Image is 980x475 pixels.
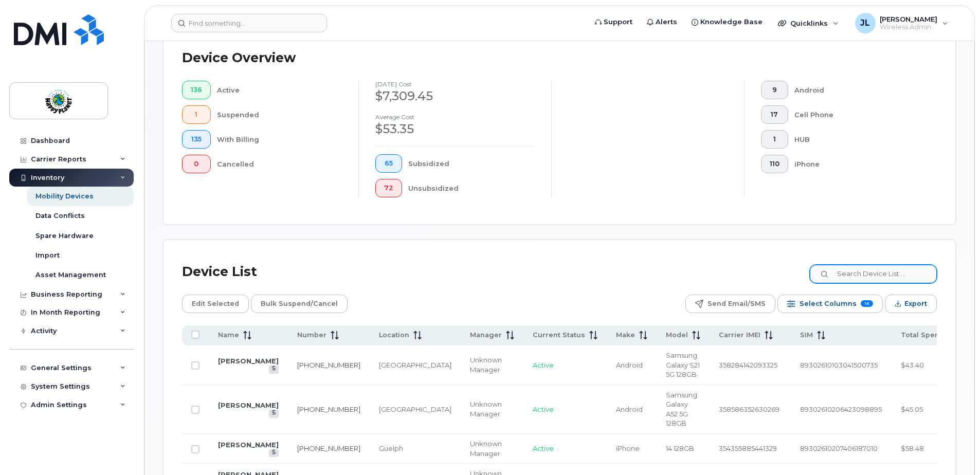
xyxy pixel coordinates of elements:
span: 135 [191,135,202,143]
span: [GEOGRAPHIC_DATA] [379,405,451,413]
span: Send Email/SMS [707,296,766,312]
button: 136 [182,81,211,99]
span: 136 [191,86,202,94]
button: 0 [182,155,211,173]
span: [GEOGRAPHIC_DATA] [379,361,451,369]
button: Bulk Suspend/Cancel [251,295,348,313]
span: 1 [191,111,202,119]
span: 9 [770,86,779,94]
span: Total Spend [901,331,944,340]
button: 65 [375,154,402,173]
span: Bulk Suspend/Cancel [261,296,338,312]
span: [PERSON_NAME] [880,15,937,23]
span: Model [666,331,688,340]
span: 354355885441329 [719,444,777,452]
span: $43.40 [901,361,924,369]
div: Subsidized [408,154,535,173]
a: View Last Bill [269,366,279,373]
span: JL [860,17,870,29]
span: 65 [384,159,393,168]
a: [PERSON_NAME] [218,441,279,449]
a: [PHONE_NUMBER] [297,444,360,452]
span: Edit Selected [192,296,239,312]
div: Cancelled [217,155,342,173]
span: Wireless Admin [880,23,937,31]
div: Unknown Manager [470,399,514,418]
span: Location [379,331,409,340]
input: Search Device List ... [810,265,937,283]
span: Number [297,331,326,340]
button: 72 [375,179,402,197]
a: Alerts [640,12,684,32]
button: 1 [761,130,788,149]
div: Suspended [217,105,342,124]
span: Active [533,361,554,369]
span: Quicklinks [790,19,828,27]
div: Device Overview [182,45,296,71]
span: iPhone [616,444,640,452]
span: Carrier IMEI [719,331,760,340]
span: 1 [770,135,779,143]
span: 358586352630269 [719,405,779,413]
span: 110 [770,160,779,168]
div: Quicklinks [771,13,846,33]
span: Name [218,331,239,340]
span: 0 [191,160,202,168]
div: $7,309.45 [375,87,535,105]
span: Samsung Galaxy S21 5G 128GB [666,351,700,378]
div: With Billing [217,130,342,149]
span: Select Columns [800,296,857,312]
div: $53.35 [375,120,535,138]
span: Guelph [379,444,403,452]
div: Unknown Manager [470,355,514,374]
div: Active [217,81,342,99]
a: [PERSON_NAME] [218,401,279,409]
span: Knowledge Base [700,17,763,27]
a: [PHONE_NUMBER] [297,405,360,413]
button: 135 [182,130,211,149]
button: Select Columns 16 [777,295,883,313]
span: Alerts [656,17,677,27]
a: View Last Bill [269,449,279,457]
a: [PERSON_NAME] [218,357,279,365]
span: Manager [470,331,502,340]
button: 17 [761,105,788,124]
input: Find something... [171,14,327,32]
a: [PHONE_NUMBER] [297,361,360,369]
div: iPhone [794,155,921,173]
span: 14 128GB [666,444,694,452]
span: 358284142093325 [719,361,777,369]
span: 89302610207406187010 [800,444,878,452]
span: Make [616,331,635,340]
button: Export [885,295,937,313]
span: 16 [861,300,873,307]
span: Support [604,17,632,27]
span: Export [904,296,927,312]
span: Android [616,361,643,369]
span: Active [533,405,554,413]
a: Knowledge Base [684,12,770,32]
div: Unsubsidized [408,179,535,197]
span: Active [533,444,554,452]
span: SIM [800,331,813,340]
span: 89302610206423098895 [800,405,882,413]
span: Current Status [533,331,585,340]
button: Send Email/SMS [685,295,775,313]
span: 72 [384,184,393,192]
h4: Average cost [375,114,535,120]
a: View Last Bill [269,410,279,417]
div: Device List [182,259,257,285]
span: Samsung Galaxy A52 5G 128GB [666,391,697,428]
span: 17 [770,111,779,119]
div: Cell Phone [794,105,921,124]
button: Edit Selected [182,295,249,313]
div: Unknown Manager [470,439,514,458]
button: 9 [761,81,788,99]
span: Android [616,405,643,413]
button: 1 [182,105,211,124]
div: HUB [794,130,921,149]
div: Jeffrey Lowe [848,13,955,33]
span: 89302610103041500735 [800,361,878,369]
span: $45.05 [901,405,923,413]
button: 110 [761,155,788,173]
